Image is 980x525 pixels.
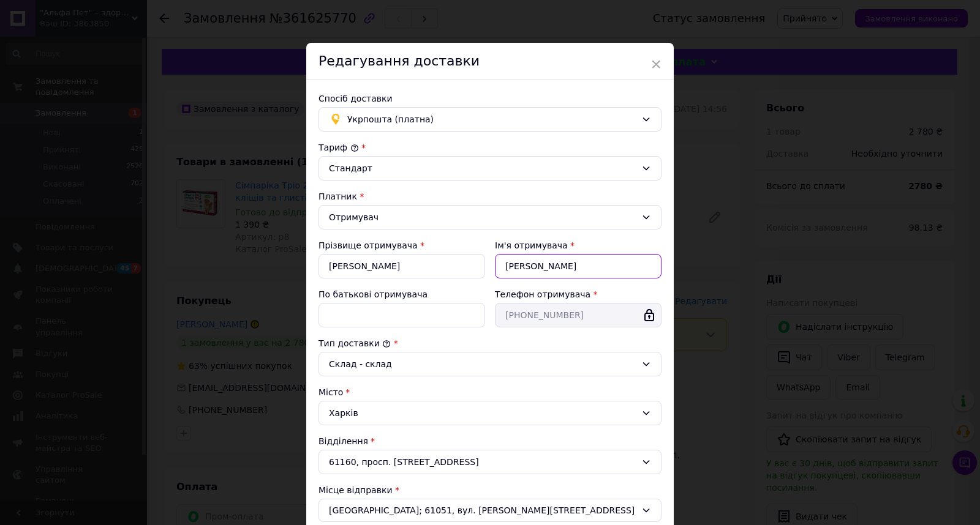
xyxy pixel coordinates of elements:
[318,435,661,447] div: Відділення
[318,386,661,398] div: Місто
[318,337,661,349] div: Тип доставки
[347,113,636,126] span: Укрпошта (платна)
[318,450,661,474] div: 61160, просп. [STREET_ADDRESS]
[495,303,661,327] input: +380
[306,43,674,80] div: Редагування доставки
[318,289,428,299] label: По батькові отримувача
[329,357,636,371] div: Склад - склад
[318,92,661,105] div: Спосіб доставки
[318,240,418,250] label: Прізвище отримувача
[329,210,636,224] div: Отримувач
[318,484,661,496] div: Місце відправки
[329,504,636,516] span: [GEOGRAPHIC_DATA]; 61051, вул. [PERSON_NAME][STREET_ADDRESS]
[495,240,568,250] label: Ім'я отримувача
[318,401,661,425] div: Харків
[318,141,661,154] div: Тариф
[329,162,636,175] div: Стандарт
[318,190,661,203] div: Платник
[495,289,590,299] label: Телефон отримувача
[650,54,661,75] span: ×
